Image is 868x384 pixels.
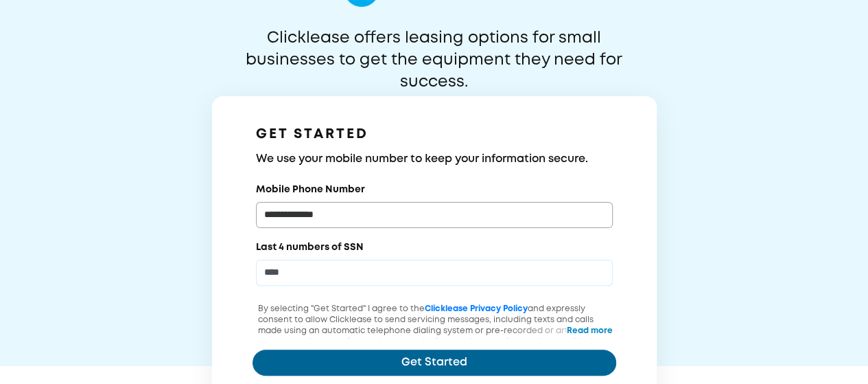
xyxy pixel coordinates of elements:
a: Clicklease Privacy Policy [425,305,528,313]
h1: GET STARTED [256,124,613,146]
label: Last 4 numbers of SSN [256,240,364,254]
h3: We use your mobile number to keep your information secure. [256,151,613,168]
label: Mobile Phone Number [256,183,365,196]
p: Clicklease offers leasing options for small businesses to get the equipment they need for success. [213,27,656,71]
p: By selecting "Get Started" I agree to the and expressly consent to allow Clicklease to send servi... [253,304,616,370]
button: Get Started [253,350,616,376]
